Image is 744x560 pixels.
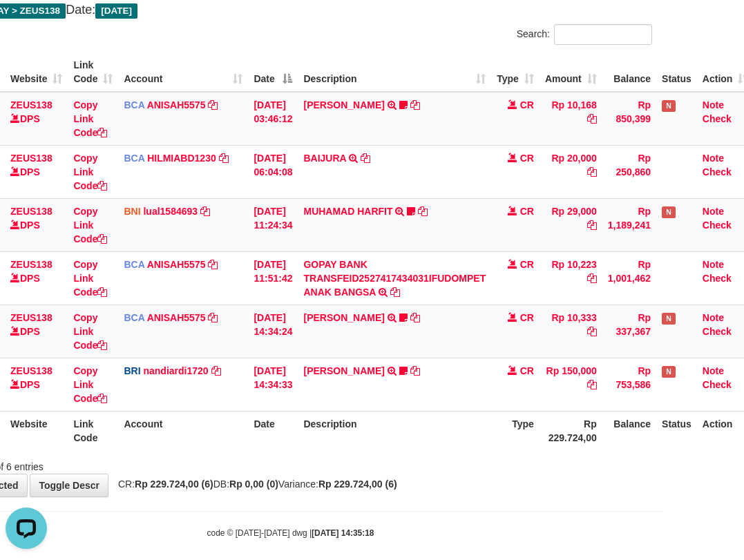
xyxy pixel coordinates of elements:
a: Copy BAIJURA to clipboard [361,153,370,164]
td: [DATE] 06:04:08 [248,145,298,198]
span: BCA [124,99,144,110]
a: HILMIABD1230 [147,153,216,164]
strong: Rp 229.724,00 (6) [135,479,213,490]
th: Balance [602,411,656,450]
td: Rp 337,367 [602,305,656,358]
td: DPS [5,92,68,146]
a: Copy ANISAH5575 to clipboard [208,259,218,270]
a: Note [703,206,724,217]
th: Account [118,411,248,450]
a: ANISAH5575 [147,259,206,270]
a: Copy Link Code [73,312,107,351]
button: Open LiveChat chat widget [6,6,47,47]
a: Copy AGUSTINUS ELIS to clipboard [410,365,420,376]
span: CR [520,206,534,217]
strong: [DATE] 14:35:18 [312,528,374,538]
a: Copy nandiardi1720 to clipboard [211,365,221,376]
span: CR: DB: Variance: [111,479,397,490]
th: Type: activate to sort column ascending [491,52,540,92]
span: BCA [124,153,144,164]
th: Website [5,411,68,450]
td: Rp 10,223 [540,251,602,305]
a: Copy Link Code [73,206,107,244]
td: Rp 753,586 [602,358,656,411]
span: BRI [124,365,140,376]
th: Description: activate to sort column ascending [298,52,491,92]
span: Has Note [662,206,676,218]
td: [DATE] 11:24:34 [248,198,298,251]
a: MUHAMAD HARFIT [303,206,392,217]
a: ANISAH5575 [147,99,206,110]
th: Account: activate to sort column ascending [118,52,248,92]
span: Has Note [662,366,676,378]
a: Note [703,365,724,376]
input: Search: [554,24,652,45]
td: Rp 10,333 [540,305,602,358]
a: GOPAY BANK TRANSFEID2527417434031IFUDOMPET ANAK BANGSA [303,259,486,298]
span: CR [520,153,534,164]
strong: Rp 229.724,00 (6) [318,479,397,490]
span: CR [520,312,534,323]
a: Copy ANISAH5575 to clipboard [208,99,218,110]
th: Status [656,52,697,92]
span: CR [520,99,534,110]
a: Copy LISTON SITOR to clipboard [410,312,420,323]
td: [DATE] 03:46:12 [248,92,298,146]
td: Rp 850,399 [602,92,656,146]
span: Has Note [662,313,676,325]
td: Rp 1,001,462 [602,251,656,305]
th: Date [248,411,298,450]
a: Copy Rp 29,000 to clipboard [587,220,597,231]
a: Note [703,153,724,164]
td: DPS [5,198,68,251]
th: Balance [602,52,656,92]
a: Toggle Descr [30,474,108,497]
a: ZEUS138 [10,365,53,376]
span: Has Note [662,100,676,112]
td: DPS [5,305,68,358]
a: ZEUS138 [10,99,53,110]
th: Date: activate to sort column descending [248,52,298,92]
a: Copy Rp 150,000 to clipboard [587,379,597,390]
a: Copy Link Code [73,99,107,138]
td: DPS [5,251,68,305]
a: Copy ANISAH5575 to clipboard [208,312,218,323]
th: Status [656,411,697,450]
a: lual1584693 [143,206,198,217]
a: Note [703,99,724,110]
td: [DATE] 11:51:42 [248,251,298,305]
span: BCA [124,259,144,270]
a: Copy Link Code [73,153,107,191]
th: Link Code [68,411,118,450]
a: ZEUS138 [10,312,53,323]
th: Type [491,411,540,450]
td: Rp 1,189,241 [602,198,656,251]
a: Copy HILMIABD1230 to clipboard [219,153,229,164]
td: Rp 150,000 [540,358,602,411]
a: Copy Rp 10,223 to clipboard [587,273,597,284]
small: code © [DATE]-[DATE] dwg | [207,528,374,538]
a: [PERSON_NAME] [303,312,384,323]
a: Note [703,312,724,323]
a: ZEUS138 [10,153,53,164]
th: Website: activate to sort column ascending [5,52,68,92]
a: Check [703,166,732,177]
a: [PERSON_NAME] [303,99,384,110]
label: Search: [517,24,652,45]
a: [PERSON_NAME] [303,365,384,376]
a: ZEUS138 [10,259,53,270]
a: Check [703,273,732,284]
a: Copy MUHAMAD HARFIT to clipboard [418,206,428,217]
strong: Rp 0,00 (0) [229,479,278,490]
a: Check [703,379,732,390]
a: Check [703,113,732,124]
td: DPS [5,145,68,198]
a: ANISAH5575 [147,312,206,323]
a: Copy GOPAY BANK TRANSFEID2527417434031IFUDOMPET ANAK BANGSA to clipboard [390,287,400,298]
a: Note [703,259,724,270]
a: nandiardi1720 [143,365,208,376]
span: BCA [124,312,144,323]
a: Copy Rp 10,333 to clipboard [587,326,597,337]
a: BAIJURA [303,153,346,164]
th: Link Code: activate to sort column ascending [68,52,118,92]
